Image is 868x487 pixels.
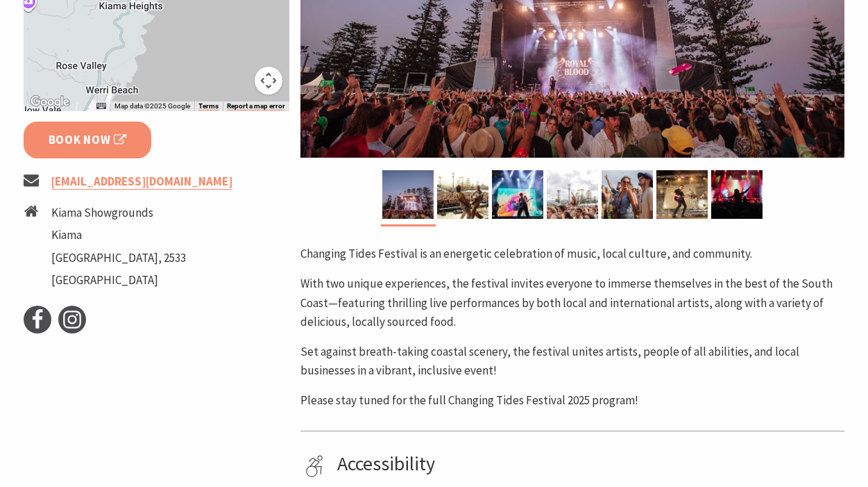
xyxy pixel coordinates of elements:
a: Book Now [24,122,152,158]
p: With two unique experiences, the festival invites everyone to immerse themselves in the best of t... [300,274,844,331]
p: Set against breath-taking coastal scenery, the festival unites artists, people of all abilities, ... [300,342,844,380]
img: Changing Tides Festival Goers - 1 [547,170,598,219]
button: Keyboard shortcuts [96,101,106,111]
img: Google [27,93,73,111]
img: Changing Tides Main Stage [382,170,434,219]
li: [GEOGRAPHIC_DATA], 2533 [51,249,186,267]
img: Changing Tides Performance - 1 [437,170,488,219]
img: Changing Tides Festival Goers - 2 [602,170,653,219]
img: Changing Tides Festival Goers - 3 [711,170,763,219]
img: Changing Tides Performers - 3 [492,170,543,219]
li: Kiama Showgrounds [51,204,186,222]
a: Terms (opens in new tab) [198,102,219,110]
p: Please stay tuned for the full Changing Tides Festival 2025 program! [300,391,844,410]
li: Kiama [51,226,186,245]
button: Map camera controls [255,67,282,94]
a: Report a map error [227,102,285,110]
li: [GEOGRAPHIC_DATA] [51,271,186,290]
img: Changing Tides Performance - 2 [656,170,708,219]
a: [EMAIL_ADDRESS][DOMAIN_NAME] [51,174,232,190]
h4: Accessibility [337,452,840,476]
span: Map data ©2025 Google [114,102,190,110]
p: Changing Tides Festival is an energetic celebration of music, local culture, and community. [300,245,844,263]
a: Open this area in Google Maps (opens a new window) [27,93,73,111]
span: Book Now [49,131,127,149]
